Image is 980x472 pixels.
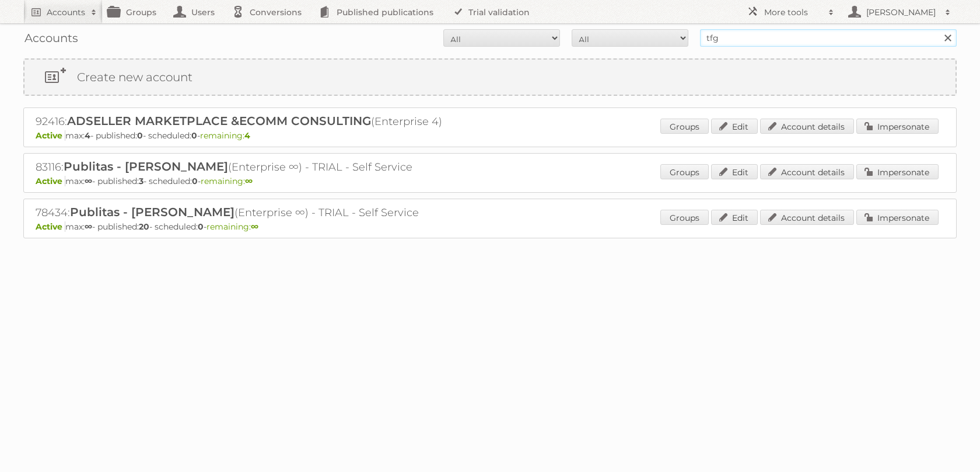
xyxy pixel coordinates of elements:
a: Account details [760,210,854,225]
a: Groups [660,210,709,225]
span: Publitas - [PERSON_NAME] [64,159,228,173]
a: Edit [711,210,758,225]
h2: 92416: (Enterprise 4) [36,114,444,129]
a: Account details [760,164,854,179]
span: remaining: [206,221,258,232]
span: Active [36,221,65,232]
strong: 3 [139,176,143,186]
span: Active [36,130,65,141]
h2: Accounts [47,6,85,18]
a: Account details [760,119,854,134]
a: Create new account [24,60,956,95]
h2: More tools [764,6,822,18]
span: Active [36,176,65,186]
a: Impersonate [856,119,939,134]
span: ADSELLER MARKETPLACE &ECOMM CONSULTING [67,114,371,128]
strong: 4 [85,130,90,141]
strong: 0 [198,221,204,232]
a: Groups [660,119,709,134]
a: Edit [711,164,758,179]
strong: ∞ [85,221,92,232]
h2: 83116: (Enterprise ∞) - TRIAL - Self Service [36,159,444,175]
span: remaining: [200,130,250,141]
span: Publitas - [PERSON_NAME] [70,205,235,219]
a: Groups [660,164,709,179]
strong: 0 [137,130,143,141]
a: Impersonate [856,164,939,179]
h2: 78434: (Enterprise ∞) - TRIAL - Self Service [36,205,444,220]
span: remaining: [201,176,253,186]
strong: ∞ [245,176,253,186]
strong: ∞ [85,176,92,186]
h2: [PERSON_NAME] [863,6,939,18]
strong: 20 [139,221,149,232]
strong: 0 [191,130,197,141]
strong: 4 [244,130,250,141]
p: max: - published: - scheduled: - [36,176,944,186]
a: Impersonate [856,210,939,225]
a: Edit [711,119,758,134]
strong: ∞ [251,221,258,232]
strong: 0 [192,176,198,186]
p: max: - published: - scheduled: - [36,221,944,232]
p: max: - published: - scheduled: - [36,130,944,141]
